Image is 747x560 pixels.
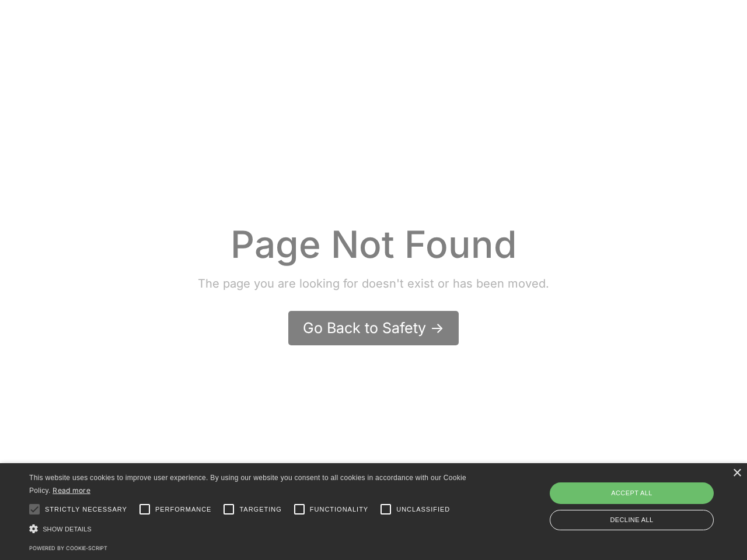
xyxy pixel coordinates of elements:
[550,482,714,503] div: Accept all
[45,505,127,514] span: Strictly necessary
[155,505,212,514] span: Performance
[550,510,714,530] div: Decline all
[53,486,90,495] a: Read more
[198,221,549,268] div: Page Not Found
[239,505,281,514] span: Targeting
[29,523,477,535] div: Show details
[198,274,549,293] div: The page you are looking for doesn't exist or has been moved.
[310,505,368,514] span: Functionality
[553,434,747,560] iframe: Chat Widget
[29,545,107,551] a: Powered by cookie-script
[29,474,466,495] span: This website uses cookies to improve user experience. By using our website you consent to all coo...
[288,311,459,345] a: Go Back to Safety ->
[396,505,450,514] span: Unclassified
[303,318,444,338] div: Go Back to Safety ->
[43,526,92,533] span: Show details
